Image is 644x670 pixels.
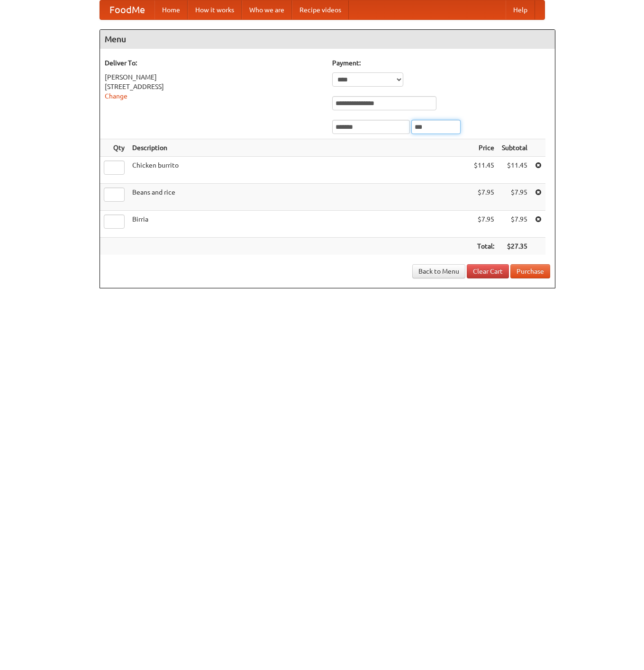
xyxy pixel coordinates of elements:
td: $11.45 [470,157,498,184]
td: Chicken burrito [128,157,470,184]
td: $7.95 [498,184,531,211]
td: Beans and rice [128,184,470,211]
a: Change [105,92,127,100]
th: Price [470,139,498,157]
h5: Deliver To: [105,58,323,68]
h4: Menu [100,30,555,49]
th: Subtotal [498,139,531,157]
a: Recipe videos [292,0,349,19]
td: $7.95 [470,211,498,238]
td: $7.95 [498,211,531,238]
a: Help [506,0,535,19]
a: Back to Menu [412,264,465,278]
button: Purchase [510,264,550,278]
th: Description [128,139,470,157]
a: FoodMe [100,0,154,19]
a: Who we are [242,0,292,19]
a: How it works [188,0,242,19]
h5: Payment: [332,58,550,68]
td: $11.45 [498,157,531,184]
th: $27.35 [498,238,531,255]
div: [STREET_ADDRESS] [105,82,323,91]
td: Birria [128,211,470,238]
th: Qty [100,139,128,157]
a: Clear Cart [467,264,509,278]
div: [PERSON_NAME] [105,72,323,82]
a: Home [154,0,188,19]
td: $7.95 [470,184,498,211]
th: Total: [470,238,498,255]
